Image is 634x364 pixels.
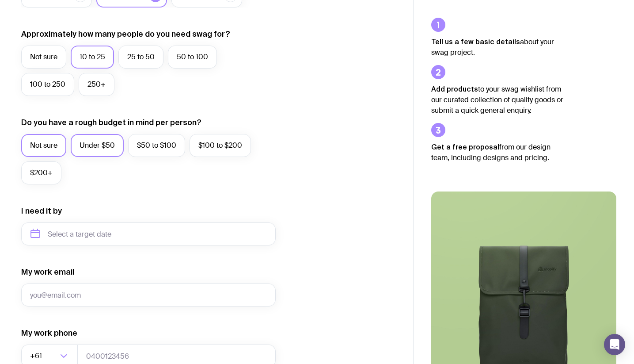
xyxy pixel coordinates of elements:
[21,267,74,277] label: My work email
[431,36,564,58] p: about your swag project.
[21,206,62,216] label: I need it by
[128,134,185,157] label: $50 to $100
[118,46,163,69] label: 25 to 50
[21,117,201,128] label: Do you have a rough budget in mind per person?
[431,38,520,46] strong: Tell us a few basic details
[21,161,61,184] label: $200+
[21,284,276,307] input: you@email.com
[71,134,124,157] label: Under $50
[431,85,478,93] strong: Add products
[168,46,217,69] label: 50 to 100
[21,29,230,39] label: Approximately how many people do you need swag for?
[21,73,74,96] label: 100 to 250
[71,46,114,69] label: 10 to 25
[21,46,66,69] label: Not sure
[21,222,276,245] input: Select a target date
[431,84,564,116] p: to your swag wishlist from our curated collection of quality goods or submit a quick general enqu...
[79,73,114,96] label: 250+
[604,334,625,355] div: Open Intercom Messenger
[21,134,66,157] label: Not sure
[190,134,251,157] label: $100 to $200
[431,142,564,163] p: from our design team, including designs and pricing.
[21,328,77,338] label: My work phone
[431,143,499,151] strong: Get a free proposal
